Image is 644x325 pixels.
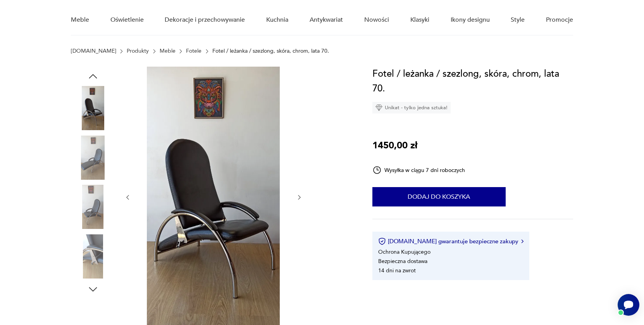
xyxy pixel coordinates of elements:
li: Bezpieczna dostawa [378,258,427,265]
a: Dekoracje i przechowywanie [165,5,245,35]
a: [DOMAIN_NAME] [71,48,116,54]
a: Meble [160,48,176,54]
a: Nowości [364,5,389,35]
img: Zdjęcie produktu Fotel / leżanka / szezlong, skóra, chrom, lata 70. [71,86,115,130]
a: Klasyki [410,5,429,35]
a: Style [511,5,525,35]
a: Produkty [127,48,149,54]
li: 14 dni na zwrot [378,267,416,274]
button: Dodaj do koszyka [372,187,506,206]
img: Ikona certyfikatu [378,237,386,245]
iframe: Smartsupp widget button [618,294,639,316]
img: Ikona strzałki w prawo [521,239,523,243]
a: Fotele [186,48,201,54]
img: Zdjęcie produktu Fotel / leżanka / szezlong, skóra, chrom, lata 70. [71,234,115,279]
button: [DOMAIN_NAME] gwarantuje bezpieczne zakupy [378,237,523,245]
a: Ikony designu [451,5,490,35]
a: Meble [71,5,89,35]
h1: Fotel / leżanka / szezlong, skóra, chrom, lata 70. [372,67,573,96]
div: Wysyłka w ciągu 7 dni roboczych [372,165,465,175]
div: Unikat - tylko jedna sztuka! [372,102,451,113]
img: Ikona diamentu [375,104,382,111]
li: Ochrona Kupującego [378,248,430,256]
a: Antykwariat [310,5,343,35]
img: Zdjęcie produktu Fotel / leżanka / szezlong, skóra, chrom, lata 70. [71,185,115,229]
p: Fotel / leżanka / szezlong, skóra, chrom, lata 70. [212,48,329,54]
a: Promocje [546,5,573,35]
p: 1450,00 zł [372,138,417,153]
img: Zdjęcie produktu Fotel / leżanka / szezlong, skóra, chrom, lata 70. [71,136,115,180]
a: Oświetlenie [110,5,144,35]
a: Kuchnia [266,5,288,35]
